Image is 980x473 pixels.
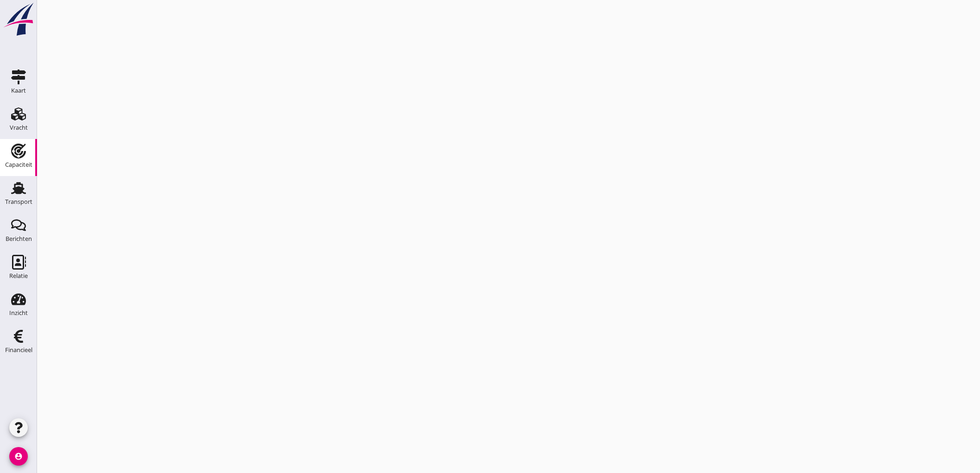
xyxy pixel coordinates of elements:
[6,236,32,242] div: Berichten
[5,347,32,353] div: Financieel
[5,199,32,205] div: Transport
[2,2,35,37] img: logo-small.a267ee39.svg
[9,273,28,279] div: Relatie
[11,88,26,94] div: Kaart
[10,125,28,131] div: Vracht
[5,162,32,168] div: Capaciteit
[9,310,28,316] div: Inzicht
[9,447,28,466] i: account_circle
